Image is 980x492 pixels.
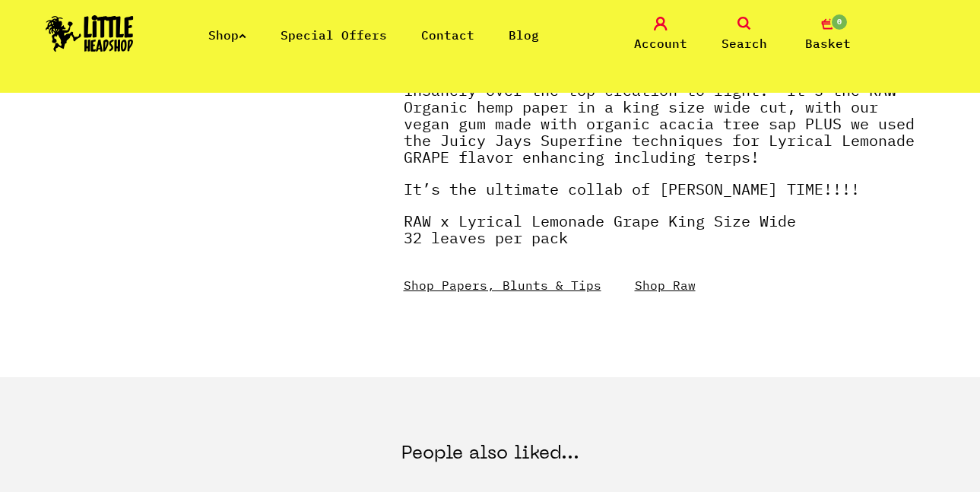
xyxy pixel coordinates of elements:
a: Blog [509,27,539,43]
em: RAW x Lyrical Lemonade Grape King Size Wide [404,211,796,231]
em: 32 leaves per pack [404,227,568,248]
a: Special Offers [281,27,387,43]
a: Shop [208,27,246,43]
span: Basket [805,34,851,52]
a: 0 Basket [790,17,866,52]
strong: It’s the ultimate collab of [PERSON_NAME] TIME!!!! [404,179,860,199]
a: Shop Papers, Blunts & Tips [404,278,601,293]
span: Search [722,34,767,52]
img: Little Head Shop Logo [46,15,134,52]
a: Contact [421,27,474,43]
span: 0 [830,13,848,31]
strong: [PERSON_NAME] & [PERSON_NAME] collaborated to bring this insanely over the top creation to light!... [404,63,915,167]
a: Search [706,17,782,52]
span: Account [634,34,687,52]
a: Shop Raw [635,278,696,293]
